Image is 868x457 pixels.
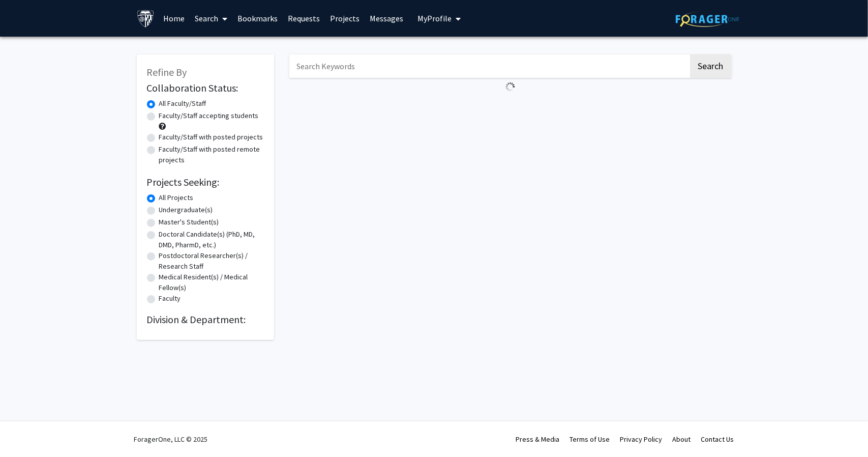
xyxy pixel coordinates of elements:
label: All Faculty/Staff [159,98,206,109]
img: ForagerOne Logo [676,11,739,27]
h2: Collaboration Status: [147,82,264,94]
a: Requests [283,1,325,36]
label: Faculty/Staff with posted projects [159,132,263,142]
label: Master's Student(s) [159,217,219,227]
a: Press & Media [516,435,560,444]
label: Faculty/Staff with posted remote projects [159,144,264,165]
span: Refine By [147,66,187,78]
img: Johns Hopkins University Logo [137,10,155,27]
label: Faculty/Staff accepting students [159,110,259,121]
iframe: Chat [825,411,860,449]
a: Privacy Policy [620,435,663,444]
a: Contact Us [701,435,734,444]
button: Search [690,54,732,78]
h2: Projects Seeking: [147,176,264,188]
label: Postdoctoral Researcher(s) / Research Staff [159,250,264,272]
a: Search [190,1,232,36]
h2: Division & Department: [147,313,264,326]
label: All Projects [159,192,194,203]
a: Terms of Use [570,435,610,444]
label: Medical Resident(s) / Medical Fellow(s) [159,272,264,293]
a: About [673,435,691,444]
div: ForagerOne, LLC © 2025 [134,421,208,457]
label: Undergraduate(s) [159,205,213,215]
label: Faculty [159,293,181,304]
a: Bookmarks [232,1,283,36]
a: Home [158,1,190,36]
label: Doctoral Candidate(s) (PhD, MD, DMD, PharmD, etc.) [159,229,264,250]
nav: Page navigation [289,96,732,119]
img: Loading [501,78,519,96]
a: Projects [325,1,365,36]
a: Messages [365,1,408,36]
span: My Profile [417,13,452,23]
input: Search Keywords [289,54,689,78]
